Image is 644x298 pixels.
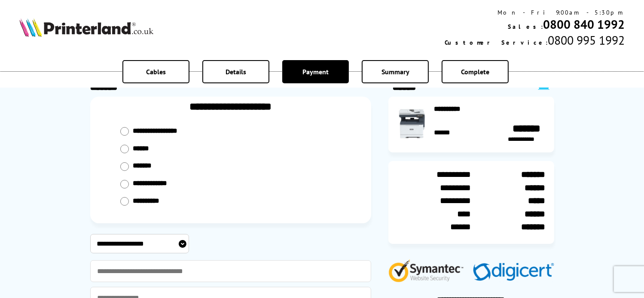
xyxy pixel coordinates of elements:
[445,39,548,46] span: Customer Service:
[548,32,625,48] span: 0800 995 1992
[382,67,409,76] span: Summary
[19,18,153,37] img: Printerland Logo
[146,67,166,76] span: Cables
[508,23,543,30] span: Sales:
[461,67,489,76] span: Complete
[302,67,329,76] span: Payment
[543,16,625,32] a: 0800 840 1992
[226,67,246,76] span: Details
[445,9,625,16] div: Mon - Fri 9:00am - 5:30pm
